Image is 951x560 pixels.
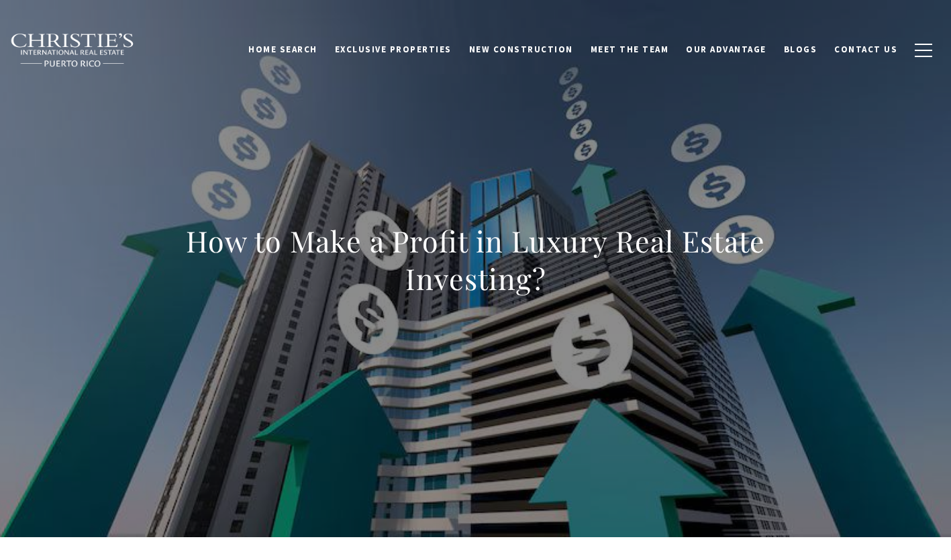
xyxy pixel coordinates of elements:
[784,44,817,55] span: Blogs
[240,37,326,62] a: Home Search
[677,37,775,62] a: Our Advantage
[469,44,573,55] span: New Construction
[326,37,460,62] a: Exclusive Properties
[686,44,766,55] span: Our Advantage
[834,44,897,55] span: Contact Us
[460,37,582,62] a: New Construction
[775,37,826,62] a: Blogs
[180,222,772,297] h1: How to Make a Profit in Luxury Real Estate Investing?
[582,37,678,62] a: Meet the Team
[10,33,135,68] img: Christie's International Real Estate black text logo
[335,44,452,55] span: Exclusive Properties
